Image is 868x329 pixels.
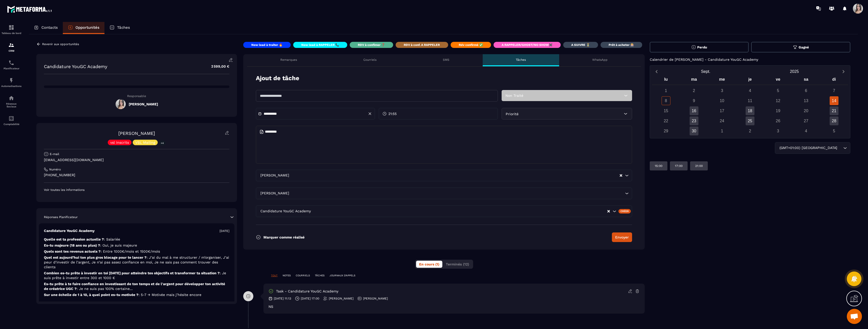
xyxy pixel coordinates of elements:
img: accountant [8,115,14,122]
button: Clear Selected [607,210,610,213]
p: [DATE] 11:13 [274,296,291,301]
span: 21:55 [388,111,397,116]
p: Automatisations [1,85,21,87]
div: Calendar wrapper [652,76,848,135]
button: Open years overlay [750,67,839,76]
p: VSL Mailing [135,141,155,144]
div: 8 [662,96,670,105]
div: 3 [718,86,726,95]
p: Quels sont tes revenus actuels ? [44,249,229,254]
img: social-network [8,95,14,101]
div: Calendar days [652,86,848,135]
p: [DATE] [220,229,229,233]
p: +4 [159,140,166,146]
p: Planificateur [1,67,21,70]
span: : Salariée [104,237,120,241]
span: : Entre 1000€/mois et 1500€/mois [101,249,160,253]
p: Réponses Planificateur [44,215,78,219]
div: 25 [746,116,754,125]
p: Calendrier de [PERSON_NAME] - Candidature YouGC Academy [650,57,758,62]
p: Tâches [516,58,526,62]
div: 22 [662,116,670,125]
div: je [736,76,764,85]
p: 21:00 [695,164,703,168]
p: [PERSON_NAME] [363,296,388,301]
a: formationformationTableau de bord [1,21,21,38]
a: automationsautomationsAutomatisations [1,74,21,91]
p: New lead à traiter 🔥 [251,43,283,47]
span: [PERSON_NAME] [259,191,290,196]
input: Search for option [312,208,607,214]
button: Clear Selected [620,174,622,177]
p: Es-tu prête à te faire confiance en investissant de ton temps et de l'argent pour développer ton ... [44,282,229,291]
div: 2 [690,86,698,95]
p: SMS [443,58,449,62]
p: [DATE] 17:00 [301,296,319,301]
div: 19 [774,106,782,115]
p: Courriels [363,58,376,62]
a: Tâches [104,22,135,34]
p: Tâches [117,25,130,30]
div: Ouvrir le chat [847,309,862,324]
div: 23 [690,116,698,125]
div: 5 [830,127,838,135]
a: Opportunités [63,22,104,34]
p: A SUIVRE ⏳ [571,43,590,47]
a: social-networksocial-networkRéseaux Sociaux [1,91,21,112]
span: Candidature YouGC Academy [259,208,312,214]
button: En cours (1) [416,261,442,268]
div: 7 [830,86,838,95]
div: 11 [746,96,754,105]
p: Candidature YouGC Academy [44,228,95,233]
div: 27 [802,116,810,125]
p: WhatsApp [592,58,608,62]
span: Gagné [799,45,809,49]
div: 15 [662,106,670,115]
div: 17 [718,106,726,115]
p: Responsable [44,94,229,98]
div: NS [268,305,640,309]
div: 18 [746,106,754,115]
p: TÂCHES [315,274,324,277]
span: : Oui, je suis majeure [100,243,137,247]
div: 1 [662,86,670,95]
div: 26 [774,116,782,125]
p: Sur une échelle de 1 à 10, à quel point es-tu motivée ? [44,292,229,297]
div: 1 [718,127,726,135]
p: Numéro [49,167,61,171]
div: 21 [830,106,838,115]
span: : J’ai du mal à me structurer / m’organiser, J’ai peur d’investir de l’argent, Je n’ai pas assez ... [44,255,229,269]
p: Tableau de bord [1,32,21,35]
a: formationformationCRM [1,38,21,56]
p: Combien es-tu prête à investir en toi [DATE] pour atteindre tes objectifs et transformer ta situa... [44,271,229,280]
div: sa [792,76,820,85]
input: Search for option [290,173,619,178]
div: di [820,76,848,85]
div: 2 [746,127,754,135]
p: TOUT [271,274,278,277]
div: Créer [618,209,631,214]
span: Priorité [506,112,519,116]
div: me [708,76,736,85]
p: Voir toutes les informations [44,188,229,192]
div: 3 [774,127,782,135]
div: 5 [774,86,782,95]
p: 17:00 [675,164,683,168]
p: [PHONE_NUMBER] [44,173,229,177]
p: NOTES [283,274,291,277]
img: logo [7,5,52,14]
div: 14 [830,96,838,105]
span: : 5-7 → Motivée mais j’hésite encore [139,293,201,297]
div: Search for option [256,170,632,181]
span: Perdu [697,45,707,49]
p: New lead à RAPPELER 📞 [301,43,339,47]
div: 10 [718,96,726,105]
button: Open months overlay [661,67,750,76]
span: En cours (1) [419,262,439,266]
p: Revenir aux opportunités [42,42,79,46]
p: task - Candidature YouGC Academy [276,289,338,294]
input: Search for option [290,191,624,196]
div: lu [652,76,680,85]
p: Es-tu majeure (18 ans ou plus) ? [44,243,229,248]
p: Comptabilité [1,123,21,126]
